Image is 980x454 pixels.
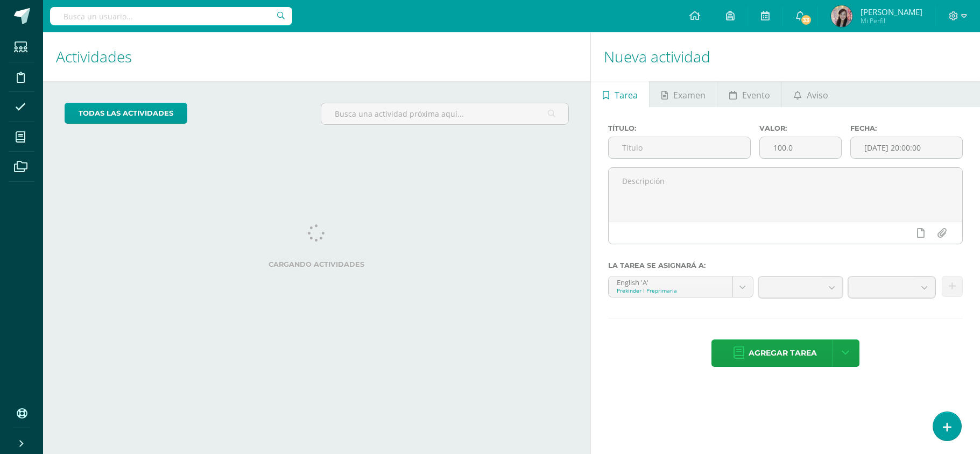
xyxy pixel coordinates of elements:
a: Evento [717,81,781,107]
span: Aviso [807,82,828,108]
span: 33 [800,14,812,26]
input: Fecha de entrega [851,137,962,158]
span: Examen [673,82,706,108]
img: 9551210c757c62f5e4bd36020026bc4b.png [831,5,852,27]
span: Agregar tarea [749,340,817,366]
input: Busca una actividad próxima aquí... [321,103,568,124]
a: English 'A'Prekinder I Preprimaria [609,276,753,297]
label: La tarea se asignará a: [608,261,963,269]
h1: Actividades [56,32,577,81]
h1: Nueva actividad [604,32,967,81]
a: todas las Actividades [65,103,187,124]
label: Valor: [759,124,842,132]
a: Aviso [782,81,840,107]
a: Examen [650,81,717,107]
a: Tarea [591,81,649,107]
div: Prekinder I Preprimaria [617,287,724,294]
input: Título [609,137,750,158]
span: Evento [742,82,770,108]
label: Fecha: [850,124,963,132]
span: [PERSON_NAME] [861,6,922,17]
div: English 'A' [617,276,724,287]
input: Busca un usuario... [50,7,292,25]
input: Puntos máximos [760,137,841,158]
label: Título: [608,124,751,132]
span: Tarea [615,82,638,108]
span: Mi Perfil [861,16,922,25]
label: Cargando actividades [65,260,569,268]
